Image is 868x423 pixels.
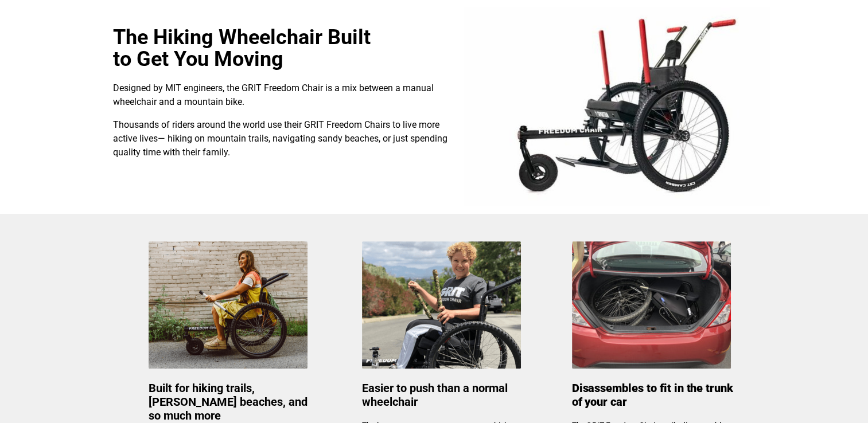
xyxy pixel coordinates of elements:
span: Thousands of riders around the world use their GRIT Freedom Chairs to live more active lives— hik... [113,119,447,158]
span: Disassembles to fit in the trunk of your car [572,381,733,409]
input: Get more information [41,277,139,299]
span: The Hiking Wheelchair Built to Get You Moving [113,25,371,71]
span: Designed by MIT engineers, the GRIT Freedom Chair is a mix between a manual wheelchair and a moun... [113,83,434,107]
span: Built for hiking trails, [PERSON_NAME] beaches, and so much more [149,381,308,422]
span: Easier to push than a normal wheelchair [362,381,508,409]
